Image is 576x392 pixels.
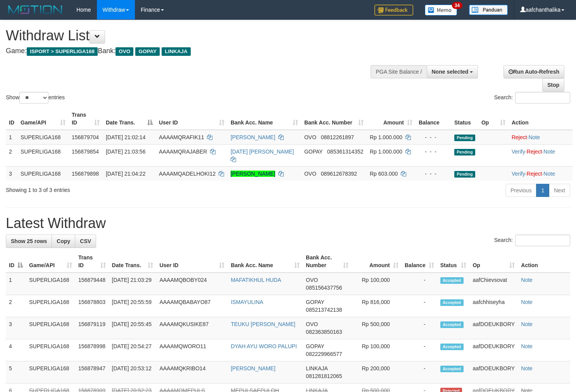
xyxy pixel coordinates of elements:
[521,343,533,349] a: Note
[440,277,464,284] span: Accepted
[159,149,207,155] span: AAAAMQRAJABER
[69,108,103,130] th: Trans ID: activate to sort column ascending
[72,149,99,155] span: 156879854
[451,108,478,130] th: Status
[352,295,402,317] td: Rp 816,000
[528,134,540,140] a: Note
[301,108,367,130] th: Bank Acc. Number: activate to sort column ascending
[27,47,98,56] span: ISPORT > SUPERLIGA168
[156,250,228,273] th: User ID: activate to sort column ascending
[521,365,533,371] a: Note
[106,171,145,177] span: [DATE] 21:04:22
[75,250,109,273] th: Trans ID: activate to sort column ascending
[402,295,437,317] td: -
[228,108,301,130] th: Bank Acc. Name: activate to sort column ascending
[156,317,228,339] td: AAAAMQKUSIKE87
[106,134,145,140] span: [DATE] 21:02:14
[306,365,328,371] span: LINKAJA
[80,238,91,244] span: CSV
[306,321,318,327] span: OVO
[6,47,376,55] h4: Game: Bank:
[402,361,437,383] td: -
[109,361,157,383] td: [DATE] 20:53:12
[469,5,508,15] img: panduan.png
[521,277,533,283] a: Note
[469,250,518,273] th: Op: activate to sort column ascending
[52,235,75,248] a: Copy
[231,277,281,283] a: MAFATIKHUL HUDA
[19,92,48,104] select: Showentries
[231,343,297,349] a: DYAH AYU WORO PALUPI
[75,295,109,317] td: 156878803
[518,250,570,273] th: Action
[103,108,156,130] th: Date Trans.: activate to sort column descending
[367,108,416,130] th: Amount: activate to sort column ascending
[17,166,69,181] td: SUPERLIGA168
[156,108,228,130] th: User ID: activate to sort column ascending
[6,216,570,231] h1: Latest Withdraw
[419,170,448,178] div: - - -
[231,365,275,371] a: [PERSON_NAME]
[306,307,342,313] span: Copy 085213742138 to clipboard
[17,108,69,130] th: Game/API: activate to sort column ascending
[6,250,26,273] th: ID: activate to sort column descending
[321,134,354,140] span: Copy 08812261897 to clipboard
[75,235,96,248] a: CSV
[515,235,570,246] input: Search:
[494,92,570,104] label: Search:
[156,273,228,295] td: AAAAMQBOBY024
[156,339,228,361] td: AAAAMQWORO11
[419,133,448,141] div: - - -
[231,171,275,177] a: [PERSON_NAME]
[306,285,342,291] span: Copy 085156437756 to clipboard
[6,183,234,194] div: Showing 1 to 3 of 3 entries
[306,277,318,283] span: OVO
[304,149,322,155] span: GOPAY
[6,361,26,383] td: 5
[135,47,160,56] span: GOPAY
[327,149,363,155] span: Copy 085361314352 to clipboard
[370,171,398,177] span: Rp 603.000
[75,317,109,339] td: 156879119
[321,171,357,177] span: Copy 089612678392 to clipboard
[469,339,518,361] td: aafDOEUKBORY
[454,171,475,178] span: Pending
[6,235,52,248] a: Show 25 rows
[454,149,475,155] span: Pending
[352,273,402,295] td: Rp 100,000
[17,144,69,166] td: SUPERLIGA168
[109,339,157,361] td: [DATE] 20:54:27
[437,250,470,273] th: Status: activate to sort column ascending
[432,69,469,75] span: None selected
[304,134,316,140] span: OVO
[306,343,324,349] span: GOPAY
[352,361,402,383] td: Rp 200,000
[306,299,324,305] span: GOPAY
[231,321,295,327] a: TEUKU [PERSON_NAME]
[6,317,26,339] td: 3
[109,317,157,339] td: [DATE] 20:55:45
[159,134,204,140] span: AAAAMQRAFIK11
[6,92,65,104] label: Show entries
[72,134,99,140] span: 156879704
[402,250,437,273] th: Balance: activate to sort column ascending
[26,361,75,383] td: SUPERLIGA168
[374,5,413,16] img: Feedback.jpg
[159,171,216,177] span: AAAAMQADELHOKI12
[228,250,303,273] th: Bank Acc. Name: activate to sort column ascending
[427,65,478,78] button: None selected
[75,361,109,383] td: 156878947
[156,295,228,317] td: AAAAMQBABAYO87
[478,108,509,130] th: Op: activate to sort column ascending
[370,134,402,140] span: Rp 1.000.000
[504,65,564,78] a: Run Auto-Refresh
[425,5,457,16] img: Button%20Memo.svg
[469,295,518,317] td: aafchhiseyha
[162,47,191,56] span: LINKAJA
[6,295,26,317] td: 2
[352,250,402,273] th: Amount: activate to sort column ascending
[26,250,75,273] th: Game/API: activate to sort column ascending
[509,166,573,181] td: · ·
[306,351,342,357] span: Copy 082229966577 to clipboard
[521,299,533,305] a: Note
